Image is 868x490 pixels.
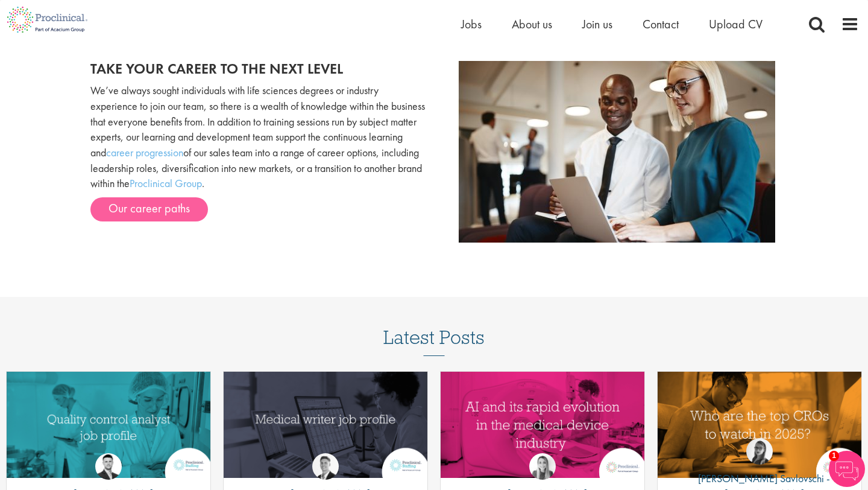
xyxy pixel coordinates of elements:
a: Link to a post [7,372,210,479]
img: Joshua Godden [95,453,122,480]
img: AI and Its Impact on the Medical Device Industry | Proclinical [441,372,644,478]
a: Join us [582,16,612,32]
img: Hannah Burke [529,453,556,480]
img: Top 10 CROs 2025 | Proclinical [658,372,861,478]
img: George Watson [312,453,339,480]
a: Upload CV [709,16,763,32]
a: Link to a post [441,372,644,479]
img: Medical writer job profile [224,372,427,478]
a: Our career paths [90,197,208,221]
img: Theodora Savlovschi - Wicks [746,438,773,465]
a: Contact [643,16,679,32]
a: Link to a post [658,372,861,479]
a: Jobs [461,16,482,32]
a: About us [512,16,552,32]
span: 1 [829,451,839,461]
a: career progression [106,145,183,159]
h3: Latest Posts [383,327,485,356]
img: Chatbot [829,451,865,487]
a: Link to a post [224,372,427,479]
a: Proclinical Group [130,176,202,190]
p: We’ve always sought individuals with life sciences degrees or industry experience to join our tea... [90,83,425,191]
h2: Take your career to the next level [90,61,425,77]
img: quality control analyst job profile [7,372,210,478]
